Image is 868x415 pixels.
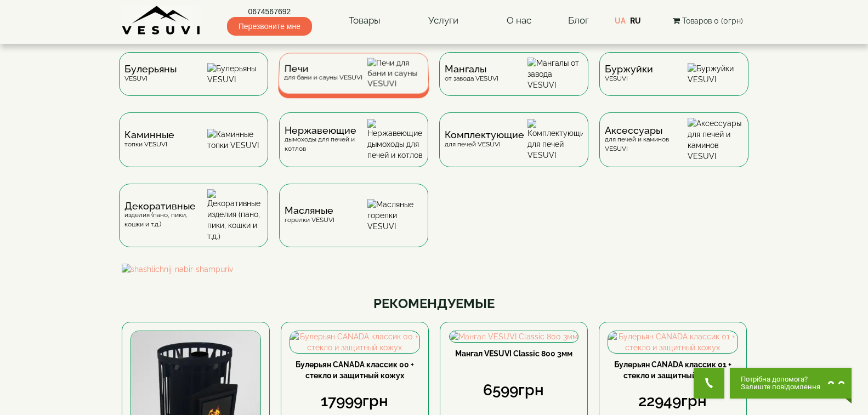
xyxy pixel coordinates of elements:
img: Каминные топки VESUVI [207,129,263,151]
span: Перезвоните мне [227,17,312,36]
a: БуржуйкиVESUVI Буржуйки VESUVI [594,52,754,112]
a: Нержавеющиедымоходы для печей и котлов Нержавеющие дымоходы для печей и котлов [274,112,434,184]
button: Товаров 0 (0грн) [670,15,746,27]
span: Каминные [124,130,174,139]
div: 17999грн [290,390,420,412]
span: Мангалы [445,65,498,73]
img: shashlichnij-nabir-shampuriv [122,264,747,275]
a: Декоративныеизделия (пано, пики, кошки и т.д.) Декоративные изделия (пано, пики, кошки и т.д.) [114,184,274,264]
span: Аксессуары [605,126,688,135]
img: Нержавеющие дымоходы для печей и котлов [367,119,423,161]
span: Масляные [285,206,334,215]
button: Chat button [730,368,852,399]
img: Булерьян CANADA классик 01 + стекло и защитный кожух [608,331,737,353]
div: топки VESUVI [124,130,174,149]
div: изделия (пано, пики, кошки и т.д.) [124,202,207,229]
a: Аксессуарыдля печей и каминов VESUVI Аксессуары для печей и каминов VESUVI [594,112,754,184]
a: Блог [568,15,589,26]
img: Аксессуары для печей и каминов VESUVI [688,118,743,162]
a: Товары [338,8,392,33]
div: 6599грн [449,379,579,401]
img: Мангалы от завода VESUVI [527,58,583,90]
img: Завод VESUVI [122,5,201,36]
a: Каминныетопки VESUVI Каминные топки VESUVI [114,112,274,184]
button: Get Call button [694,368,724,399]
a: Масляныегорелки VESUVI Масляные горелки VESUVI [274,184,434,264]
span: Комплектующие [445,130,524,139]
span: Буржуйки [605,65,653,73]
a: БулерьяныVESUVI Булерьяны VESUVI [114,52,274,112]
a: UA [615,16,626,25]
span: Товаров 0 (0грн) [682,16,743,25]
div: от завода VESUVI [445,65,498,83]
a: О нас [496,8,542,33]
img: Масляные горелки VESUVI [367,199,423,232]
div: дымоходы для печей и котлов [285,126,367,154]
a: Булерьян CANADA классик 01 + стекло и защитный кожух [614,360,731,380]
div: для бани и сауны VESUVI [283,65,362,82]
div: 22949грн [608,390,738,412]
a: Мангалыот завода VESUVI Мангалы от завода VESUVI [434,52,594,112]
div: горелки VESUVI [285,206,334,224]
img: Комплектующие для печей VESUVI [527,119,583,161]
a: Услуги [417,8,469,33]
a: Печидля бани и сауны VESUVI Печи для бани и сауны VESUVI [274,52,434,112]
div: VESUVI [124,65,177,83]
span: Печи [284,65,362,73]
a: Булерьян CANADA классик 00 + стекло и защитный кожух [296,360,414,380]
img: Булерьяны VESUVI [207,63,263,85]
div: для печей VESUVI [445,130,524,149]
a: Мангал VESUVI Classic 800 3мм [455,349,572,358]
span: Булерьяны [124,65,177,73]
a: 0674567692 [227,6,312,17]
a: RU [630,16,641,25]
div: VESUVI [605,65,653,83]
img: Булерьян CANADA классик 00 + стекло и защитный кожух [290,331,419,353]
div: для печей и каминов VESUVI [605,126,688,154]
img: Мангал VESUVI Classic 800 3мм [450,331,578,342]
span: Декоративные [124,202,207,211]
a: Комплектующиедля печей VESUVI Комплектующие для печей VESUVI [434,112,594,184]
span: Нержавеющие [285,126,367,135]
img: Печи для бани и сауны VESUVI [367,58,423,89]
img: Декоративные изделия (пано, пики, кошки и т.д.) [207,189,263,242]
span: Залиште повідомлення [741,383,820,391]
img: Буржуйки VESUVI [688,63,743,85]
span: Потрібна допомога? [741,376,820,383]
